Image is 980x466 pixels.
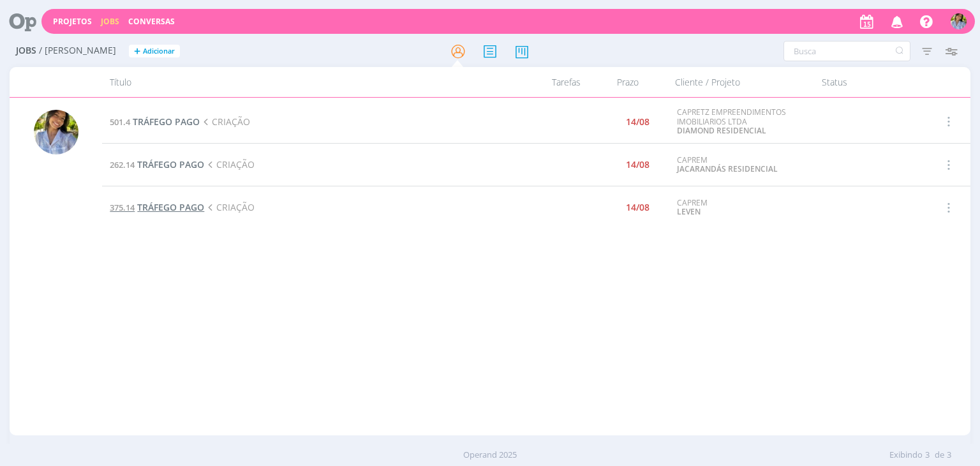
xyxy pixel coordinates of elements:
[137,201,204,213] span: TRÁFEGO PAGO
[137,158,204,170] span: TRÁFEGO PAGO
[102,67,511,97] div: Título
[677,206,701,217] a: LEVEN
[935,449,944,462] span: de
[677,199,808,217] div: CAPREM
[204,158,254,170] span: CRIAÇÃO
[889,449,923,462] span: Exibindo
[110,201,204,213] a: 375.14TRÁFEGO PAGO
[677,163,778,174] a: JACARANDÁS RESIDENCIAL
[124,17,179,27] button: Conversas
[947,449,951,462] span: 3
[133,116,200,128] span: TRÁFEGO PAGO
[626,160,650,169] div: 14/08
[626,203,650,212] div: 14/08
[97,17,123,27] button: Jobs
[588,67,667,97] div: Prazo
[200,116,249,128] span: CRIAÇÃO
[677,108,808,135] div: CAPRETZ EMPREENDIMENTOS IMOBILIARIOS LTDA
[143,47,175,56] span: Adicionar
[677,125,766,136] a: DIAMOND RESIDENCIAL
[49,17,96,27] button: Projetos
[101,16,119,27] a: Jobs
[129,45,180,58] button: +Adicionar
[925,449,930,462] span: 3
[110,202,135,213] span: 375.14
[950,10,967,33] button: A
[667,67,814,97] div: Cliente / Projeto
[783,41,910,61] input: Busca
[110,116,130,128] span: 501.4
[39,45,116,56] span: / [PERSON_NAME]
[951,13,967,29] img: A
[204,201,254,213] span: CRIAÇÃO
[34,110,78,154] img: A
[134,45,140,58] span: +
[53,16,92,27] a: Projetos
[110,116,200,128] a: 501.4TRÁFEGO PAGO
[110,159,135,170] span: 262.14
[814,67,923,97] div: Status
[128,16,175,27] a: Conversas
[626,117,650,126] div: 14/08
[110,158,204,170] a: 262.14TRÁFEGO PAGO
[16,45,36,56] span: Jobs
[512,67,588,97] div: Tarefas
[677,156,808,174] div: CAPREM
